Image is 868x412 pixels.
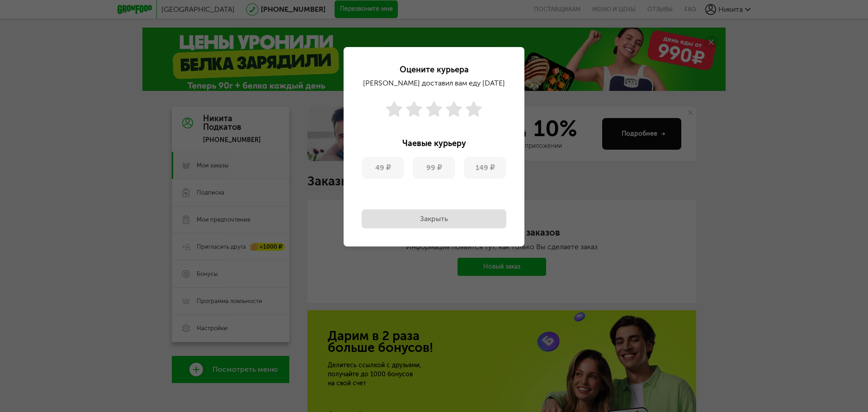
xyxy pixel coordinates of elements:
[362,157,404,179] button: 49 ₽
[362,209,506,228] button: Закрыть
[413,157,455,179] button: 99 ₽
[362,78,506,89] div: [PERSON_NAME] доставил вам еду [DATE]
[362,65,506,74] h4: Оцените курьера
[362,139,506,148] h5: Чаевые курьеру
[464,157,506,179] button: 149 ₽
